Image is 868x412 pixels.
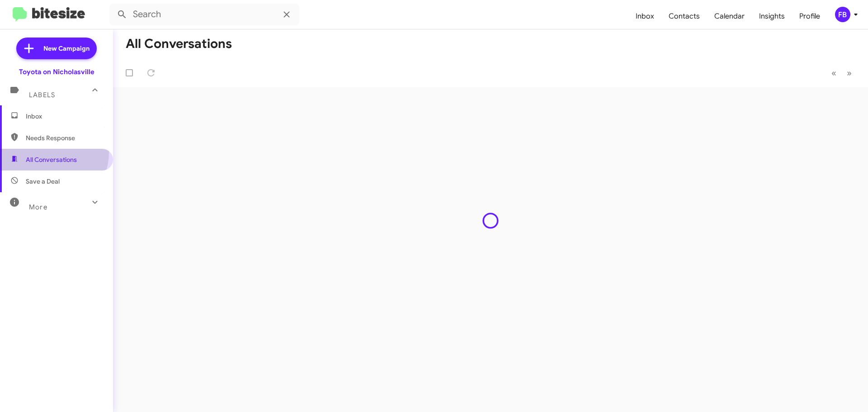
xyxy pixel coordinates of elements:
[661,3,707,29] a: Contacts
[792,3,827,29] a: Profile
[841,64,857,82] button: Next
[26,133,103,142] span: Needs Response
[628,3,661,29] a: Inbox
[707,3,752,29] a: Calendar
[43,44,90,53] span: New Campaign
[835,7,850,22] div: FB
[26,112,103,121] span: Inbox
[29,203,47,211] span: More
[16,38,97,59] a: New Campaign
[752,3,792,29] a: Insights
[126,37,232,51] h1: All Conversations
[19,67,94,76] div: Toyota on Nicholasville
[26,155,77,164] span: All Conversations
[826,64,857,82] nav: Page navigation example
[826,64,842,82] button: Previous
[831,67,836,79] span: «
[827,7,858,22] button: FB
[26,177,60,186] span: Save a Deal
[847,67,852,79] span: »
[29,91,55,99] span: Labels
[109,4,299,25] input: Search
